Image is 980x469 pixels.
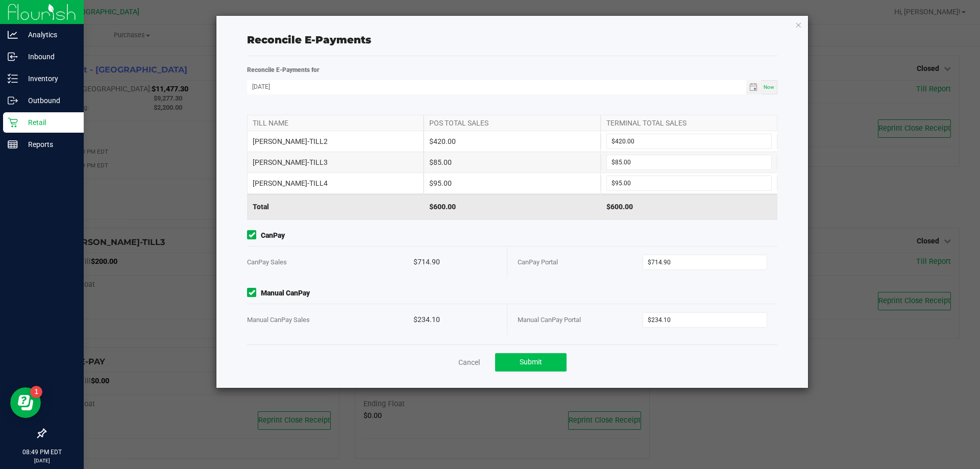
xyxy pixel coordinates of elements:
iframe: Resource center unread badge [30,386,42,398]
button: Submit [495,353,567,372]
div: $714.90 [413,246,497,278]
inline-svg: Outbound [8,95,18,106]
p: 08:49 PM EDT [5,448,79,457]
div: [PERSON_NAME]-TILL2 [247,131,424,152]
div: $234.10 [413,304,497,335]
input: Date [247,80,746,93]
strong: Manual CanPay [261,288,310,299]
a: Cancel [458,357,480,367]
div: TILL NAME [247,115,424,131]
inline-svg: Reports [8,139,18,150]
div: TERMINAL TOTAL SALES [601,115,777,131]
inline-svg: Inventory [8,73,18,84]
p: Retail [18,116,79,129]
div: $85.00 [424,152,600,172]
span: Manual CanPay Portal [518,316,581,324]
span: CanPay Sales [247,258,287,266]
iframe: Resource center [10,387,41,418]
p: Analytics [18,29,79,41]
div: $600.00 [601,194,777,219]
div: Total [247,194,424,219]
p: [DATE] [5,457,79,464]
span: Submit [520,358,542,366]
div: $600.00 [424,194,600,219]
p: Outbound [18,94,79,107]
p: Inventory [18,72,79,85]
span: Manual CanPay Sales [247,316,310,324]
form-toggle: Include in reconciliation [247,230,261,241]
inline-svg: Inbound [8,52,18,62]
span: Toggle calendar [746,80,761,94]
div: [PERSON_NAME]-TILL4 [247,173,424,193]
div: POS TOTAL SALES [424,115,600,131]
form-toggle: Include in reconciliation [247,288,261,299]
div: [PERSON_NAME]-TILL3 [247,152,424,172]
inline-svg: Analytics [8,30,18,40]
div: $420.00 [424,131,600,152]
span: CanPay Portal [518,258,558,266]
strong: Reconcile E-Payments for [247,66,320,73]
inline-svg: Retail [8,117,18,128]
span: Now [764,84,774,90]
div: Reconcile E-Payments [247,32,777,47]
strong: CanPay [261,230,285,241]
p: Reports [18,138,79,151]
p: Inbound [18,51,79,63]
div: $95.00 [424,173,600,193]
